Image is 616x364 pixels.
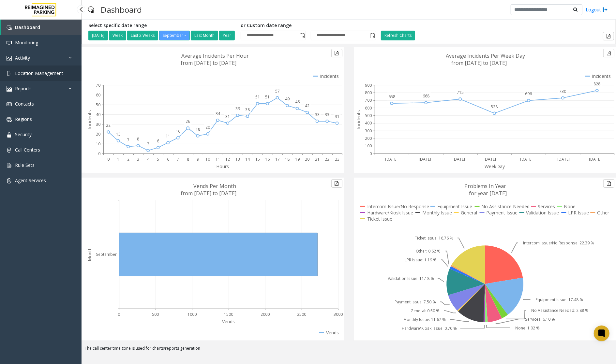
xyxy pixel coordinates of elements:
text: 31 [225,114,230,119]
text: 30 [96,122,100,127]
span: Activity [15,55,30,61]
text: Payment Issue: 7.50 % [395,299,436,305]
text: Vends [222,318,235,325]
text: 51 [265,94,270,100]
span: Rule Sets [15,162,35,168]
text: 2500 [297,312,306,317]
text: Problems In Year [464,182,506,190]
text: 16 [265,156,270,162]
text: 21 [315,156,320,162]
text: [DATE] [484,156,496,162]
text: 7 [177,156,179,162]
button: September [159,31,190,40]
text: [DATE] [520,156,533,162]
div: The call center time zone is used for charts/reports generation [82,345,616,355]
text: 20 [205,124,210,130]
a: Dashboard [1,20,82,35]
text: 33 [315,112,320,117]
span: Security [15,131,32,138]
text: 40 [96,112,100,117]
text: 13 [116,131,121,137]
text: None: 1.02 % [515,326,540,331]
text: 0 [369,151,372,156]
text: 38 [245,107,250,112]
text: Incidents [355,110,362,129]
img: 'icon' [7,132,12,138]
button: Refresh Charts [381,31,415,40]
text: Equipment Issue: 17.48 % [535,297,583,303]
text: 16 [176,128,180,134]
text: Vends Per Month [193,182,236,190]
text: 19 [295,156,300,162]
text: 57 [275,88,280,94]
text: 0 [107,156,110,162]
text: 14 [245,156,250,162]
text: September [96,252,117,257]
text: 17 [275,156,280,162]
text: 13 [235,156,240,162]
img: 'icon' [7,56,12,61]
text: 46 [295,99,300,105]
span: Toggle popup [298,31,306,40]
text: 42 [305,103,309,109]
button: Year [219,31,235,40]
text: Average Incidents Per Week Day [446,52,525,59]
text: 658 [388,94,395,99]
text: from [DATE] to [DATE] [181,190,236,197]
text: [DATE] [557,156,570,162]
img: 'icon' [7,178,12,183]
text: Hours [217,163,229,169]
text: 6 [157,138,159,144]
text: [DATE] [453,156,465,162]
text: 3 [147,141,149,147]
text: 700 [365,98,372,103]
text: from [DATE] to [DATE] [451,59,507,66]
img: 'icon' [7,102,12,107]
text: for year [DATE] [469,190,507,197]
text: [DATE] [385,156,398,162]
text: 22 [325,156,329,162]
text: General: 0.50 % [411,308,440,314]
text: 500 [365,113,372,118]
text: 60 [96,92,100,98]
text: 696 [525,91,532,97]
text: 528 [491,104,498,109]
span: Location Management [15,70,63,76]
text: 3 [137,156,139,162]
text: 2000 [261,312,270,317]
button: [DATE] [88,31,108,40]
text: 0 [98,151,100,156]
text: 200 [365,136,372,141]
text: WeekDay [485,163,505,169]
button: Export to pdf [603,32,614,40]
text: 15 [255,156,260,162]
text: 600 [365,105,372,111]
text: 6 [167,156,169,162]
a: Logout [586,6,608,13]
span: Call Centers [15,147,40,153]
text: 715 [457,90,464,95]
text: Month [86,248,93,262]
img: 'icon' [7,40,12,46]
text: Intercom Issue/No Response: 22.39 % [523,240,594,246]
span: Reports [15,85,32,92]
text: 18 [285,156,290,162]
text: 50 [96,102,100,108]
img: 'icon' [7,117,12,122]
text: 800 [365,90,372,95]
text: 18 [196,126,200,132]
text: Average Incidents Per Hour [181,52,249,59]
text: Services: 6.10 % [525,317,555,322]
text: 39 [235,106,240,111]
button: Last Month [191,31,218,40]
text: Incidents [86,110,93,129]
img: 'icon' [7,163,12,168]
text: Monthly Issue: 11.67 % [403,317,446,323]
text: 5 [157,156,159,162]
text: 100 [365,143,372,149]
img: 'icon' [7,86,12,92]
img: pageIcon [88,2,94,18]
span: Regions [15,116,32,122]
text: Validation Issue: 11.18 % [388,276,434,282]
text: 49 [285,96,290,102]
